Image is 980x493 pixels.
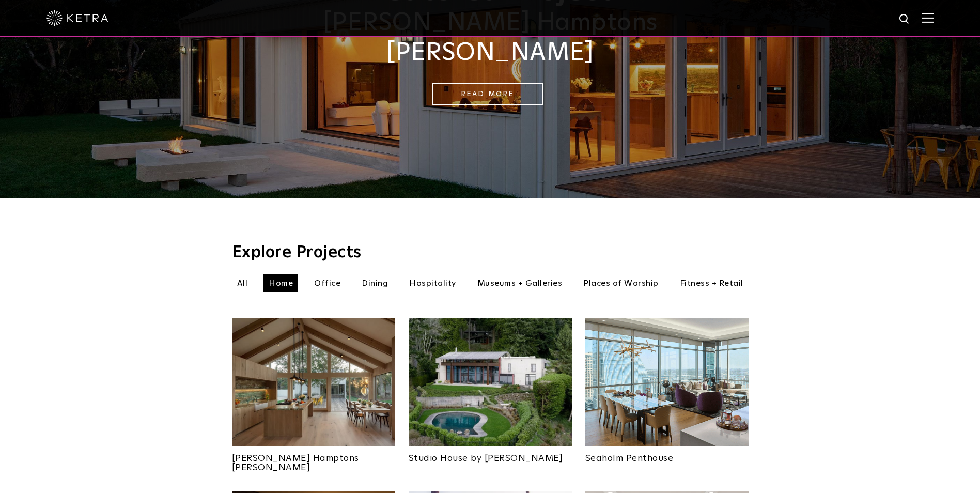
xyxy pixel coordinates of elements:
a: Studio House by [PERSON_NAME] [409,446,572,463]
li: Home [263,274,298,292]
li: All [232,274,253,292]
img: Hamburger%20Nav.svg [922,13,934,23]
h2: [PERSON_NAME] Hamptons [PERSON_NAME] [232,8,749,68]
img: Project_Landing_Thumbnail-2021 [232,318,395,446]
li: Places of Worship [578,274,664,292]
li: Museums + Galleries [472,274,568,292]
a: Seaholm Penthouse [585,446,749,463]
li: Dining [356,274,393,292]
li: Hospitality [404,274,461,292]
img: Project_Landing_Thumbnail-2022smaller [585,318,749,446]
img: An aerial view of Olson Kundig's Studio House in Seattle [409,318,572,446]
a: [PERSON_NAME] Hamptons [PERSON_NAME] [232,446,395,472]
a: Read More [432,83,543,105]
li: Office [309,274,346,292]
img: ketra-logo-2019-white [46,10,108,26]
h3: Explore Projects [232,244,749,261]
img: search icon [898,13,911,26]
li: Fitness + Retail [675,274,749,292]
